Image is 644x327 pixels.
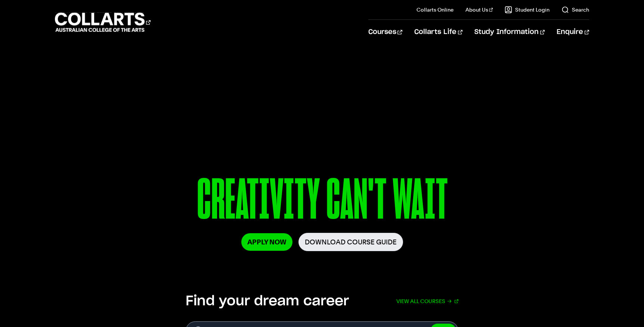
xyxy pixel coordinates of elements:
a: Collarts Online [417,6,453,13]
a: About Us [465,6,493,13]
a: Download Course Guide [298,233,403,251]
a: Collarts Life [414,20,462,44]
a: View all courses [396,293,458,309]
a: Courses [368,20,402,44]
a: Apply Now [241,233,292,251]
h2: Find your dream career [186,293,349,309]
a: Search [561,6,589,13]
a: Enquire [557,20,589,44]
p: CREATIVITY CAN'T WAIT [108,171,536,233]
div: Go to homepage [55,12,151,33]
a: Study Information [474,20,545,44]
a: Student Login [505,6,549,13]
